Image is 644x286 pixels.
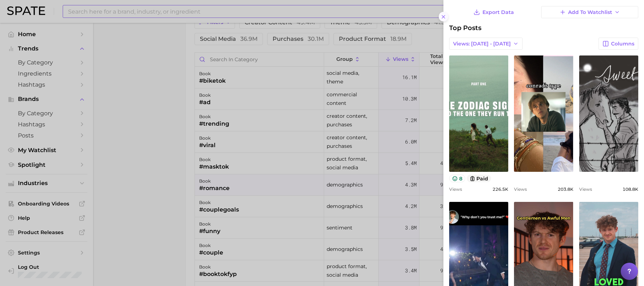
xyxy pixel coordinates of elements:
[449,186,462,192] span: Views
[579,186,592,192] span: Views
[514,186,527,192] span: Views
[623,186,638,192] span: 108.8k
[541,6,638,18] button: Add to Watchlist
[472,6,515,18] button: Export Data
[558,186,573,192] span: 203.8k
[467,175,491,182] button: paid
[453,41,511,47] span: Views: [DATE] - [DATE]
[482,9,514,15] span: Export Data
[568,9,612,15] span: Add to Watchlist
[599,38,638,50] button: Columns
[611,41,634,47] span: Columns
[449,38,523,50] button: Views: [DATE] - [DATE]
[449,24,481,32] span: Top Posts
[449,175,465,182] button: 8
[492,186,508,192] span: 226.5k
